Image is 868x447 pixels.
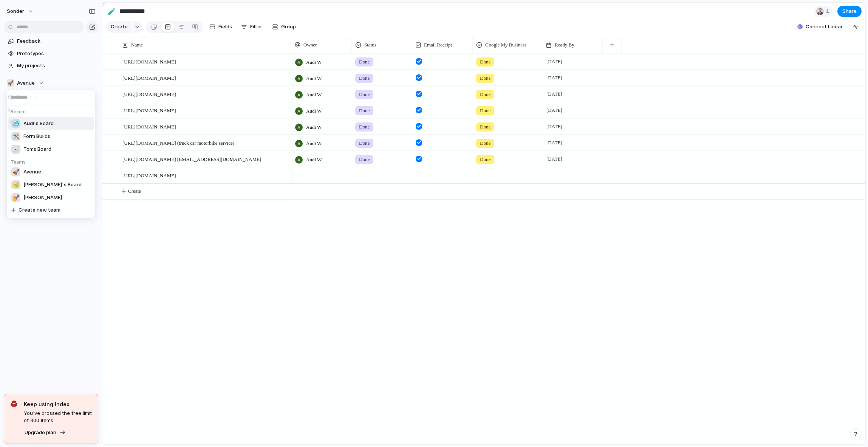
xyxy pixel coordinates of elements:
span: Form Builds [23,133,50,140]
span: [PERSON_NAME] [23,194,62,201]
div: 🛠️ [11,132,20,141]
div: ☠️ [11,145,20,154]
div: 🥶 [11,119,20,128]
span: Avenue [23,168,41,176]
span: [PERSON_NAME]'s Board [23,181,82,189]
span: Create new team [19,206,60,214]
div: 👑 [11,180,20,189]
span: Toms Board [23,145,51,153]
div: 💅 [11,193,20,202]
span: Audi's Board [23,120,54,127]
h5: Teams [8,156,96,165]
h5: Recent [8,105,96,115]
div: 🚀 [11,167,20,176]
